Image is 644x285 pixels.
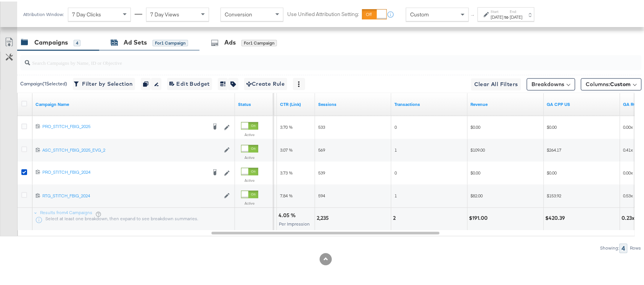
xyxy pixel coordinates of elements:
a: Your campaign name. [35,100,232,106]
div: 0.23x [622,213,637,221]
span: ↑ [470,13,477,16]
label: Active [241,200,258,205]
label: Use Unified Attribution Setting: [287,9,359,16]
span: 594 [318,192,325,197]
button: Clear All Filters [471,77,521,89]
span: Columns: [586,79,631,87]
button: Columns:Custom [581,77,642,89]
span: $0.00 [471,123,481,129]
span: 539 [318,169,325,175]
span: Per Impression [279,220,310,226]
div: [DATE] [510,13,523,19]
a: Transaction Revenue - The total sale revenue (excluding shipping and tax) of the transaction [471,100,541,106]
span: $82.00 [471,192,483,197]
span: 0.00x [623,123,633,129]
label: Start: [491,8,504,13]
a: The number of clicks received on a link in your ad divided by the number of impressions. [280,100,312,106]
span: $264.17 [547,146,562,152]
span: $0.00 [471,169,481,175]
label: Active [241,177,258,182]
button: Filter by Selection [73,77,135,89]
div: Campaigns [34,37,68,46]
div: $420.39 [546,213,568,221]
span: 1 [394,146,397,152]
span: 0.00x [623,169,633,175]
span: 0.41x [623,146,633,152]
div: for 1 Campaign [241,38,277,45]
div: PRO_STITCH_FBIG_2025 [42,122,207,128]
span: $109.00 [471,146,485,152]
button: Edit Budget [167,77,212,89]
span: Clear All Filters [474,78,518,88]
a: Shows the current state of your Ad Campaign. [238,100,270,106]
span: 3.70 % [280,123,293,129]
span: 3.73 % [280,169,293,175]
div: 4 [620,242,628,252]
span: 7 Day Views [150,10,179,16]
span: $0.00 [547,123,557,129]
span: 7.84 % [280,192,293,197]
span: 7 Day Clicks [72,10,101,16]
div: 4 [74,38,80,45]
label: Active [241,131,258,136]
a: PRO_STITCH_FBIG_2025 [42,122,207,130]
span: 0.53x [623,192,633,197]
span: $153.92 [547,192,562,197]
span: 3.07 % [280,146,293,152]
a: ASC_STITCH_FBIG_2025_EVG_2 [42,146,220,152]
span: Custom [610,80,631,86]
span: Custom [410,10,429,16]
div: Rows [630,244,642,250]
input: Search Campaigns by Name, ID or Objective [30,51,585,66]
a: RTG_STITCH_FBIG_2024 [42,192,220,198]
span: $0.00 [547,169,557,175]
a: Sessions - GA Sessions - The total number of sessions [318,100,388,106]
span: Create Rule [246,78,285,88]
a: PRO_STITCH_FBIG_2024 [42,168,207,176]
label: Active [241,154,258,159]
div: ASC_STITCH_FBIG_2025_EVG_2 [42,146,220,152]
span: 0 [394,123,397,129]
div: for 1 Campaign [153,38,188,45]
span: Edit Budget [169,78,210,88]
span: 0 [394,169,397,175]
span: 569 [318,146,325,152]
div: Campaign ( 1 Selected) [20,79,67,86]
button: Breakdowns [527,77,575,89]
div: $191.00 [469,213,490,221]
div: 2 [393,213,398,221]
a: Spend/GA Transactions [547,100,617,106]
a: Transactions - The total number of transactions [394,100,465,106]
div: Showing: [600,244,620,250]
div: 4.05 % [279,211,298,218]
span: Conversion [225,10,252,16]
div: Ad Sets [124,37,147,46]
div: [DATE] [491,13,504,19]
span: Filter by Selection [75,78,133,88]
div: Attribution Window: [23,10,64,16]
div: Ads [224,37,236,46]
strong: to [504,13,510,18]
div: PRO_STITCH_FBIG_2024 [42,168,207,174]
label: End: [510,8,523,13]
span: 1 [394,192,397,197]
div: 2,235 [317,213,331,221]
button: Create Rule [244,77,287,89]
span: 533 [318,123,325,129]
